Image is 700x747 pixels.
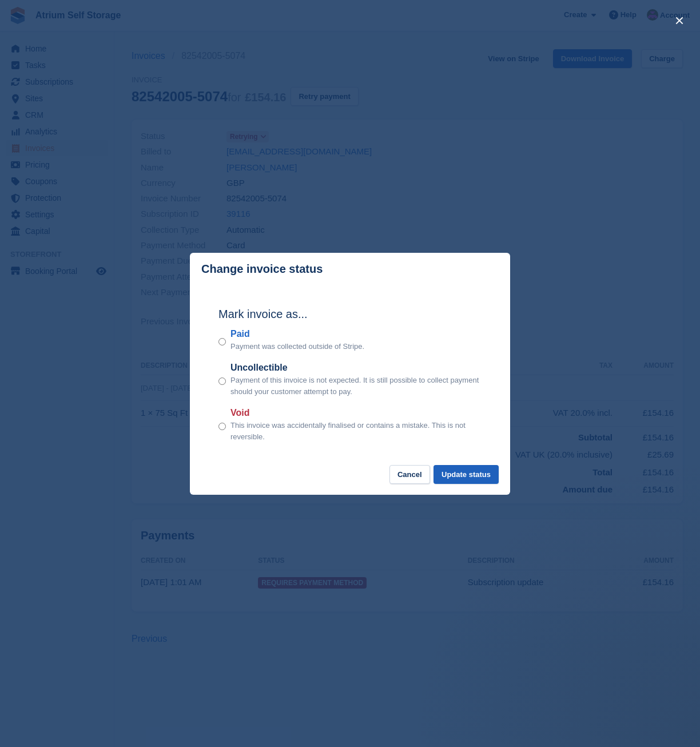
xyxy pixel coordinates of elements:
[201,263,323,276] p: Change invoice status
[230,420,482,442] p: This invoice was accidentally finalised or contains a mistake. This is not reversible.
[230,375,482,397] p: Payment of this invoice is not expected. It is still possible to collect payment should your cust...
[670,11,689,30] button: close
[218,305,482,323] h2: Mark invoice as...
[433,465,499,484] button: Update status
[230,406,482,420] label: Void
[230,361,482,375] label: Uncollectible
[230,327,364,341] label: Paid
[230,341,364,352] p: Payment was collected outside of Stripe.
[389,465,430,484] button: Cancel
